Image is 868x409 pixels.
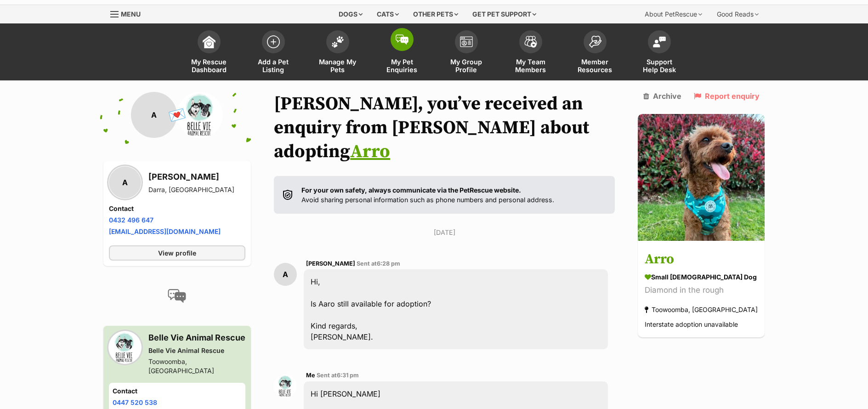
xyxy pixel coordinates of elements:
a: Archive [643,92,681,100]
h3: Belle Vie Animal Rescue [148,331,246,344]
a: Member Resources [563,26,627,80]
span: My Team Members [510,58,551,74]
a: Add a Pet Listing [241,26,306,80]
a: 0447 520 538 [113,398,157,406]
a: Arro [350,140,390,163]
div: Belle Vie Animal Rescue [148,346,246,355]
img: manage-my-pets-icon-02211641906a0b7f246fdf0571729dbe1e7629f14944591b6c1af311fb30b64b.svg [331,36,344,48]
span: My Rescue Dashboard [188,58,230,74]
img: add-pet-listing-icon-0afa8454b4691262ce3f59096e99ab1cd57d4a30225e0717b998d2c9b9846f56.svg [267,35,280,48]
img: Arro [638,114,765,241]
div: Cats [370,5,405,23]
span: Me [306,372,315,379]
div: Other pets [407,5,465,23]
img: conversation-icon-4a6f8262b818ee0b60e3300018af0b2d0b884aa5de6e9bcb8d3d4eeb1a70a7c4.svg [168,289,186,303]
div: Get pet support [466,5,543,23]
div: Good Reads [710,5,765,23]
span: Interstate adoption unavailable [645,321,738,329]
img: group-profile-icon-3fa3cf56718a62981997c0bc7e787c4b2cf8bcc04b72c1350f741eb67cf2f40e.svg [460,36,473,47]
img: dashboard-icon-eb2f2d2d3e046f16d808141f083e7271f6b2e854fb5c12c21221c1fb7104beca.svg [203,35,216,48]
a: Support Help Desk [627,26,692,80]
div: small [DEMOGRAPHIC_DATA] Dog [645,273,758,282]
span: Menu [121,10,141,18]
a: Menu [110,5,147,22]
div: A [131,92,177,138]
span: My Group Profile [446,58,487,74]
span: 6:31 pm [337,372,359,379]
a: 0432 496 647 [109,216,153,224]
span: Member Resources [574,58,616,74]
h4: Contact [113,386,242,396]
span: [PERSON_NAME] [306,260,355,267]
div: Toowoomba, [GEOGRAPHIC_DATA] [148,357,246,375]
img: help-desk-icon-fdf02630f3aa405de69fd3d07c3f3aa587a6932b1a1747fa1d2bba05be0121f9.svg [653,36,666,47]
h4: Contact [109,204,246,213]
a: Arro small [DEMOGRAPHIC_DATA] Dog Diamond in the rough Toowoomba, [GEOGRAPHIC_DATA] Interstate ad... [638,243,765,338]
p: Avoid sharing personal information such as phone numbers and personal address. [301,185,554,205]
div: About PetRescue [638,5,709,23]
a: Report enquiry [694,92,760,100]
div: Hi, Is Aaro still available for adoption? Kind regards, [PERSON_NAME]. [304,269,608,349]
span: Support Help Desk [639,58,680,74]
span: Sent at [317,372,359,379]
a: My Team Members [499,26,563,80]
div: Diamond in the rough [645,284,758,297]
a: My Group Profile [434,26,499,80]
h1: [PERSON_NAME], you’ve received an enquiry from [PERSON_NAME] about adopting [274,92,615,164]
h3: Arro [645,250,758,270]
strong: For your own safety, always communicate via the PetRescue website. [301,186,521,194]
a: Manage My Pets [306,26,370,80]
img: member-resources-icon-8e73f808a243e03378d46382f2149f9095a855e16c252ad45f914b54edf8863c.svg [589,35,601,48]
p: [DATE] [274,227,615,237]
div: A [274,263,297,286]
span: Manage My Pets [317,58,358,74]
div: Darra, [GEOGRAPHIC_DATA] [148,185,234,194]
img: pet-enquiries-icon-7e3ad2cf08bfb03b45e93fb7055b45f3efa6380592205ae92323e6603595dc1f.svg [396,34,408,45]
h3: [PERSON_NAME] [148,170,234,183]
span: Add a Pet Listing [253,58,294,74]
span: 💌 [167,105,187,125]
img: Belle Vie Animal Rescue profile pic [109,331,141,364]
div: Toowoomba, [GEOGRAPHIC_DATA] [645,304,758,316]
span: 6:28 pm [377,260,400,267]
img: Belle Vie Animal Rescue profile pic [274,375,297,398]
span: My Pet Enquiries [381,58,423,74]
div: Dogs [332,5,369,23]
img: team-members-icon-5396bd8760b3fe7c0b43da4ab00e1e3bb1a5d9ba89233759b79545d2d3fc5d0d.svg [524,36,537,48]
a: View profile [109,245,246,261]
span: View profile [158,248,196,258]
span: Sent at [357,260,400,267]
a: My Rescue Dashboard [177,26,241,80]
a: [EMAIL_ADDRESS][DOMAIN_NAME] [109,227,221,235]
a: My Pet Enquiries [370,26,434,80]
img: Belle Vie Animal Rescue profile pic [177,92,223,138]
div: A [109,166,141,199]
